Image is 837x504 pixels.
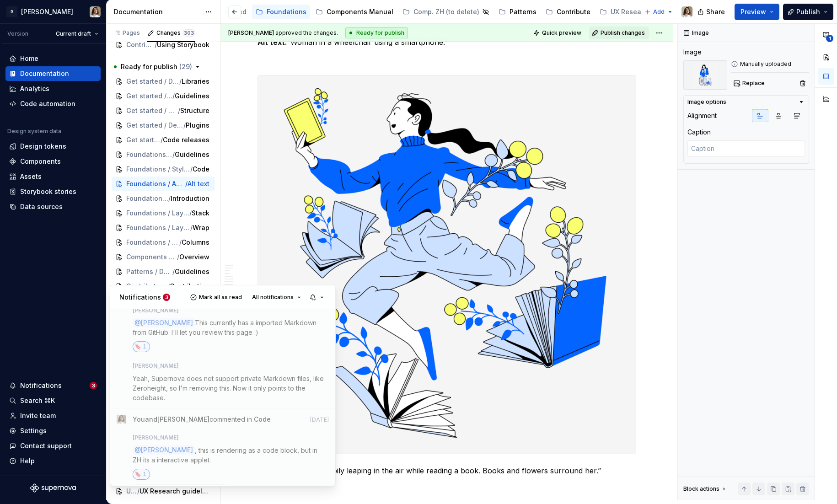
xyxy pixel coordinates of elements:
[133,445,195,455] span: @
[141,319,193,327] span: [PERSON_NAME]
[133,318,195,327] span: @
[133,446,319,464] span: , this is rendering as a code block, but in ZH its a interactive applet.
[119,293,161,302] p: Notifications
[133,362,179,370] span: [PERSON_NAME]
[117,415,126,424] img: Sandrina pereira
[133,434,179,441] span: [PERSON_NAME]
[188,291,246,304] button: Mark all as read
[133,307,179,314] span: [PERSON_NAME]
[141,446,193,454] span: [PERSON_NAME]
[310,415,329,424] time: 9/11/2025, 9:20 PM
[254,415,271,423] span: Code
[157,415,209,423] span: [PERSON_NAME]
[248,291,305,304] button: All notifications
[133,319,318,336] span: This currently has a imported Markdown from GitHub. I'll let you review this page :)
[133,415,145,423] span: you
[133,415,271,427] span: commented in
[199,294,242,301] span: Mark all as read
[252,294,294,301] span: All notifications
[163,294,170,301] span: 3
[133,375,326,402] span: Yeah, Supernova does not support private Markdown files, like Zeroheight, so I'm removing this. N...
